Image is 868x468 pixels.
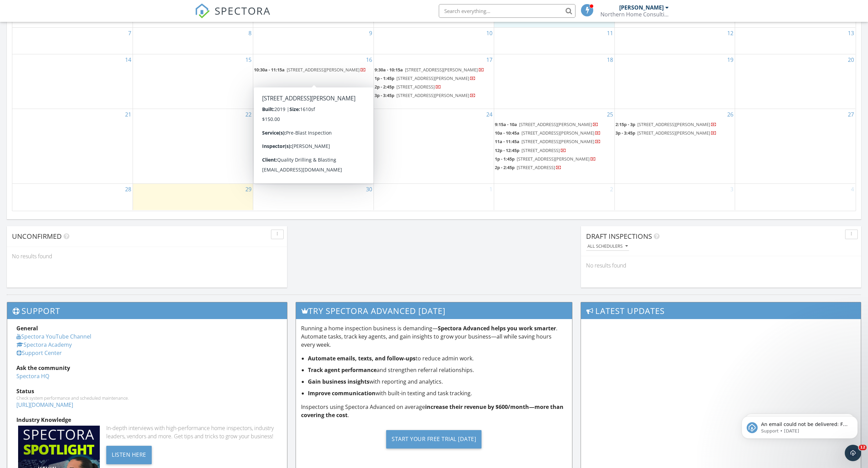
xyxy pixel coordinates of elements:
input: Search everything... [439,4,575,18]
a: 12p - 12:45p [STREET_ADDRESS] [495,147,566,153]
a: 1p - 1:45p [STREET_ADDRESS][PERSON_NAME] [495,155,613,163]
a: Spectora Academy [16,341,72,348]
a: Go to September 11, 2025 [606,28,614,39]
span: Draft Inspections [586,232,652,241]
a: 3p - 3:45p [STREET_ADDRESS][PERSON_NAME] [615,130,717,136]
a: 10a - 10:45a [STREET_ADDRESS][PERSON_NAME] [495,130,601,136]
td: Go to September 15, 2025 [133,54,253,109]
a: 11a - 11:45a [STREET_ADDRESS][PERSON_NAME] [495,138,601,144]
div: Start Your Free Trial [DATE] [386,430,482,449]
a: Go to September 28, 2025 [124,184,133,195]
strong: Track agent performance [308,366,377,374]
a: 9:15a - 10a [STREET_ADDRESS][PERSON_NAME] [495,121,598,127]
span: [STREET_ADDRESS][PERSON_NAME] [521,138,594,144]
a: SPECTORA [195,9,271,24]
a: 2p - 2:45p [STREET_ADDRESS] [495,164,613,172]
td: Go to September 20, 2025 [735,54,855,109]
li: with reporting and analytics. [308,377,567,386]
div: All schedulers [587,244,628,249]
span: 9:15a - 10a [495,121,517,127]
span: [STREET_ADDRESS][PERSON_NAME] [396,75,469,81]
a: [URL][DOMAIN_NAME] [16,401,73,409]
a: Go to September 10, 2025 [485,28,494,39]
p: Running a home inspection business is demanding— . Automate tasks, track key agents, and gain ins... [301,324,567,349]
td: Go to October 2, 2025 [494,184,614,210]
span: 2p - 2:45p [495,164,515,170]
strong: Automate emails, texts, and follow-ups [308,355,416,362]
a: 2p - 2:45p [STREET_ADDRESS] [375,84,441,90]
strong: increase their revenue by $600/month—more than covering the cost [301,403,564,419]
div: No results found [581,256,861,275]
li: and strengthen referral relationships. [308,366,567,374]
div: [PERSON_NAME] [619,4,664,11]
span: 1p - 1:45p [495,156,515,162]
span: 12p - 12:45p [495,147,519,153]
div: Listen Here [106,446,152,464]
span: SPECTORA [215,3,271,18]
a: Go to September 26, 2025 [726,109,735,120]
li: with built-in texting and task tracking. [308,389,567,397]
td: Go to September 28, 2025 [12,184,133,210]
td: Go to September 14, 2025 [12,54,133,109]
a: Go to September 7, 2025 [127,28,133,39]
a: 9:15a - 10a [STREET_ADDRESS][PERSON_NAME] [495,121,613,129]
a: Go to September 16, 2025 [365,54,374,65]
strong: Spectora Advanced helps you work smarter [438,325,556,332]
td: Go to September 8, 2025 [133,28,253,54]
a: Go to September 22, 2025 [244,109,253,120]
a: Go to September 21, 2025 [124,109,133,120]
h3: Support [7,302,287,319]
a: Go to September 24, 2025 [485,109,494,120]
a: 9:30a - 10:15a [STREET_ADDRESS][PERSON_NAME] [375,67,484,73]
td: Go to September 25, 2025 [494,109,614,184]
span: 3p - 3:45p [375,92,394,98]
a: Spectora HQ [16,372,49,380]
span: 3p - 3:45p [615,130,635,136]
a: Go to September 30, 2025 [365,184,374,195]
a: Go to September 29, 2025 [244,184,253,195]
a: 12p - 12:45p [STREET_ADDRESS] [495,147,613,155]
img: The Best Home Inspection Software - Spectora [195,3,210,18]
h3: Try spectora advanced [DATE] [296,302,572,319]
a: 2p - 2:45p [STREET_ADDRESS] [375,83,493,91]
h3: Latest Updates [581,302,861,319]
span: [STREET_ADDRESS] [521,147,560,153]
a: 10:30a - 11:15a [STREET_ADDRESS][PERSON_NAME] [254,67,366,73]
a: 9:30a - 10:15a [STREET_ADDRESS][PERSON_NAME] [375,66,493,74]
div: Industry Knowledge [16,416,278,424]
a: 1p - 1:45p [STREET_ADDRESS][PERSON_NAME] [375,74,493,83]
p: Inspectors using Spectora Advanced on average . [301,403,567,419]
a: Go to September 27, 2025 [846,109,855,120]
td: Go to September 10, 2025 [374,28,494,54]
td: Go to September 11, 2025 [494,28,614,54]
a: Go to September 25, 2025 [606,109,614,120]
strong: Gain business insights [308,378,369,385]
td: Go to October 4, 2025 [735,184,855,210]
a: Go to September 18, 2025 [606,54,614,65]
span: [STREET_ADDRESS][PERSON_NAME] [519,121,592,127]
td: Go to September 18, 2025 [494,54,614,109]
td: Go to September 19, 2025 [614,54,735,109]
span: 10:30a - 11:15a [254,67,285,73]
a: Go to September 9, 2025 [368,28,374,39]
span: [STREET_ADDRESS][PERSON_NAME] [405,67,478,73]
td: Go to September 17, 2025 [374,54,494,109]
a: Start Your Free Trial [DATE] [301,425,567,454]
span: [STREET_ADDRESS] [396,84,435,90]
td: Go to September 13, 2025 [735,28,855,54]
td: Go to October 3, 2025 [614,184,735,210]
a: 2:15p - 3p [STREET_ADDRESS][PERSON_NAME] [615,121,717,127]
a: Go to September 23, 2025 [365,109,374,120]
span: 9:30a - 10:15a [375,67,403,73]
td: Go to September 24, 2025 [374,109,494,184]
span: [STREET_ADDRESS][PERSON_NAME] [637,130,710,136]
td: Go to September 22, 2025 [133,109,253,184]
span: [STREET_ADDRESS][PERSON_NAME] [287,67,360,73]
a: Listen Here [106,451,152,458]
span: 10a - 10:45a [495,130,519,136]
a: 1p - 1:45p [STREET_ADDRESS][PERSON_NAME] [375,75,476,81]
a: 10:30a - 11:15a [STREET_ADDRESS][PERSON_NAME] [254,66,372,74]
span: [STREET_ADDRESS][PERSON_NAME] [396,92,469,98]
